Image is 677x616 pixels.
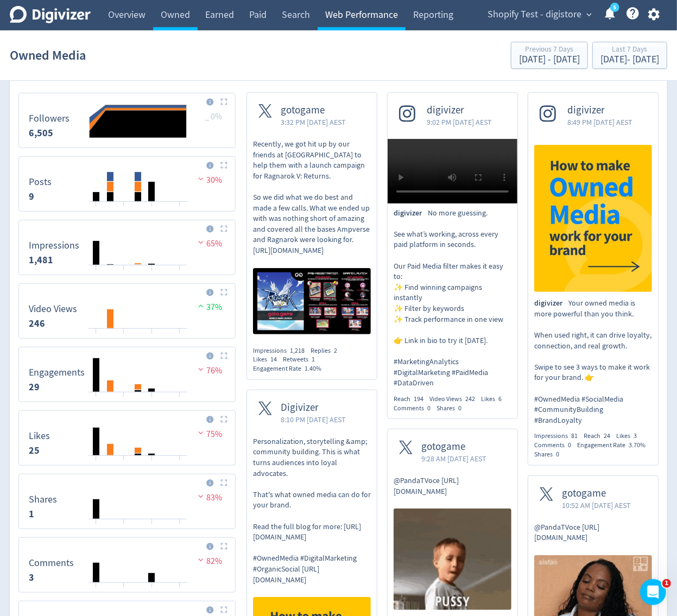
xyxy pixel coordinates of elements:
strong: 25 [29,444,40,457]
text: 12/09 [145,333,159,340]
span: 76% [195,365,222,376]
p: Personalization, storytelling &amp; community building. This is what turns audiences into loyal a... [253,436,371,585]
text: 14/09 [173,587,186,594]
a: 5 [610,3,619,12]
img: Placeholder [220,416,227,423]
img: Placeholder [220,543,227,550]
text: 10/09 [117,587,130,594]
strong: 1,481 [29,253,53,266]
div: Retweets [283,355,321,364]
span: 0 [568,441,571,449]
svg: Comments 3 [23,542,231,588]
dt: Video Views [29,303,77,315]
text: 14/09 [173,269,186,277]
div: Engagement Rate [253,364,327,373]
span: 1,218 [290,346,305,355]
dt: Engagements [29,366,85,379]
button: Previous 7 Days[DATE] - [DATE] [511,42,588,69]
div: Replies [311,346,343,355]
span: 82% [195,556,222,567]
text: 12/09 [145,396,159,404]
img: Placeholder [220,289,227,296]
img: negative-performance.svg [195,492,206,500]
img: negative-performance.svg [195,429,206,437]
div: Comments [534,441,577,450]
span: 3 [634,431,637,440]
text: 08/09 [90,587,103,594]
span: digivizer [394,208,428,219]
text: 08/09 [90,396,103,404]
div: [DATE] - [DATE] [600,55,659,65]
a: digivizer8:49 PM [DATE] AESTYour owned media is more powerful than you think. When used right, it... [528,93,658,459]
text: 14/09 [173,206,186,213]
text: 12/09 [145,587,159,594]
div: [DATE] - [DATE] [519,55,580,65]
strong: 29 [29,380,40,393]
div: Video Views [429,395,481,404]
span: 1.40% [305,364,321,373]
p: Recently, we got hit up by our friends at [GEOGRAPHIC_DATA] to help them with a launch campaign f... [253,139,371,256]
span: 1 [312,355,315,364]
svg: Impressions 1,481 [23,225,231,270]
span: 9:28 AM [DATE] AEST [421,453,486,464]
svg: Engagements 29 [23,352,231,397]
span: digivizer [534,298,568,309]
span: 24 [604,431,610,440]
span: digivizer [427,104,492,117]
text: 10/09 [117,523,130,531]
strong: 246 [29,317,45,330]
div: Shares [436,404,467,413]
img: positive-performance.svg [195,302,206,310]
strong: 1 [29,507,34,520]
img: negative-performance.svg [195,556,206,564]
div: Likes [253,355,283,364]
dt: Followers [29,112,69,125]
dt: Posts [29,176,52,188]
span: 2 [334,346,337,355]
span: gotogame [421,441,486,453]
strong: 9 [29,190,34,203]
div: Impressions [534,431,584,441]
text: 14/09 [173,333,186,340]
span: 3.70% [629,441,646,449]
iframe: Intercom live chat [640,579,666,605]
text: 10/09 [117,460,130,467]
p: Your owned media is more powerful than you think. When used right, it can drive loyalty, connecti... [534,298,652,426]
span: digivizer [567,104,632,117]
strong: 6,505 [29,126,53,139]
button: Last 7 Days[DATE]- [DATE] [592,42,667,69]
p: @PandaTVoce [URL][DOMAIN_NAME] [394,475,511,497]
span: 37% [195,302,222,313]
a: gotogame9:28 AM [DATE] AEST@PandaTVoce [URL][DOMAIN_NAME] [388,429,517,613]
div: Reach [394,395,429,404]
dt: Impressions [29,239,79,252]
div: Comments [394,404,436,413]
dt: Shares [29,493,57,506]
p: @PandaTVoce [URL][DOMAIN_NAME] [534,522,652,543]
img: Placeholder [220,606,227,613]
span: 0 [458,404,461,412]
text: 12/09 [145,460,159,467]
img: negative-performance.svg [195,238,206,246]
img: Placeholder [220,162,227,169]
span: 1 [662,579,671,588]
div: Likes [616,431,643,441]
img: Placeholder [220,225,227,232]
text: 14/09 [173,396,186,404]
img: negative-performance.svg [195,175,206,183]
p: No more guessing. See what’s working, across every paid platform in seconds. Our Paid Media filte... [394,208,511,389]
svg: Shares 1 [23,479,231,524]
span: 8:49 PM [DATE] AEST [567,117,632,128]
text: 12/09 [145,269,159,277]
span: 194 [414,395,423,403]
span: Shopify Test - digistore [488,6,581,23]
button: Shopify Test - digistore [484,6,594,23]
span: 3:32 PM [DATE] AEST [281,117,346,128]
dt: Comments [29,557,74,569]
text: 08/09 [90,269,103,277]
svg: Video Views 246 [23,288,231,334]
text: 12/09 [145,206,159,213]
div: Reach [584,431,616,441]
text: 10/09 [117,333,130,340]
span: 75% [195,429,222,440]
